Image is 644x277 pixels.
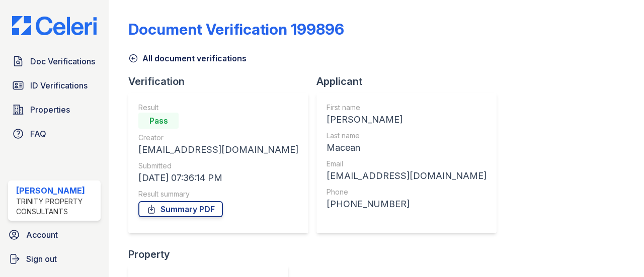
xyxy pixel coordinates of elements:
div: Phone [327,187,487,197]
span: Sign out [26,253,57,265]
span: Doc Verifications [30,55,95,67]
div: [EMAIL_ADDRESS][DOMAIN_NAME] [327,169,487,183]
div: [DATE] 07:36:14 PM [138,171,298,185]
div: Document Verification 199896 [128,20,344,38]
a: Doc Verifications [8,51,101,71]
div: [PERSON_NAME] [16,184,97,197]
a: Account [4,225,105,245]
div: Trinity Property Consultants [16,197,97,217]
div: Pass [138,113,179,129]
a: All document verifications [128,52,247,64]
a: ID Verifications [8,75,101,96]
img: CE_Logo_Blue-a8612792a0a2168367f1c8372b55b34899dd931a85d93a1a3d3e32e68fde9ad4.png [4,16,105,35]
div: [PHONE_NUMBER] [327,197,487,211]
div: First name [327,103,487,113]
a: Properties [8,100,101,120]
a: Summary PDF [138,201,223,217]
span: Properties [30,104,70,116]
div: Result [138,103,298,113]
div: Submitted [138,161,298,171]
span: Account [26,229,58,241]
div: [EMAIL_ADDRESS][DOMAIN_NAME] [138,143,298,157]
span: FAQ [30,128,46,140]
div: Property [128,247,296,261]
div: Email [327,159,487,169]
div: Verification [128,74,316,88]
span: ID Verifications [30,79,88,91]
div: Last name [327,131,487,141]
div: Applicant [316,74,505,88]
div: [PERSON_NAME] [327,113,487,127]
div: Macean [327,141,487,155]
div: Creator [138,133,298,143]
a: Sign out [4,249,105,269]
div: Result summary [138,189,298,199]
a: FAQ [8,124,101,144]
